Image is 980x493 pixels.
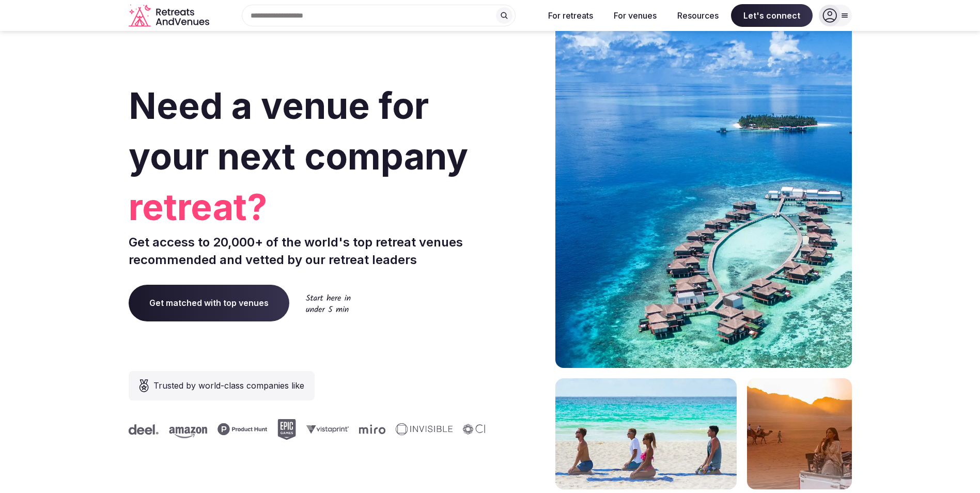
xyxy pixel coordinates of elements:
svg: Invisible company logo [395,423,452,436]
span: Need a venue for your next company [129,84,468,178]
svg: Deel company logo [128,424,158,435]
img: Start here in under 5 min [306,294,351,312]
img: yoga on tropical beach [555,378,737,489]
span: retreat? [129,182,486,233]
svg: Miro company logo [359,424,385,434]
button: Resources [669,4,727,27]
svg: Epic Games company logo [277,419,295,440]
svg: Vistaprint company logo [306,425,348,434]
button: For retreats [540,4,601,27]
button: For venues [605,4,665,27]
img: woman sitting in back of truck with camels [747,378,852,489]
a: Visit the homepage [129,4,211,27]
p: Get access to 20,000+ of the world's top retreat venues recommended and vetted by our retreat lea... [129,234,486,268]
span: Trusted by world-class companies like [153,379,304,392]
span: Let's connect [731,4,813,27]
a: Get matched with top venues [129,285,289,321]
svg: Retreats and Venues company logo [129,4,211,27]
